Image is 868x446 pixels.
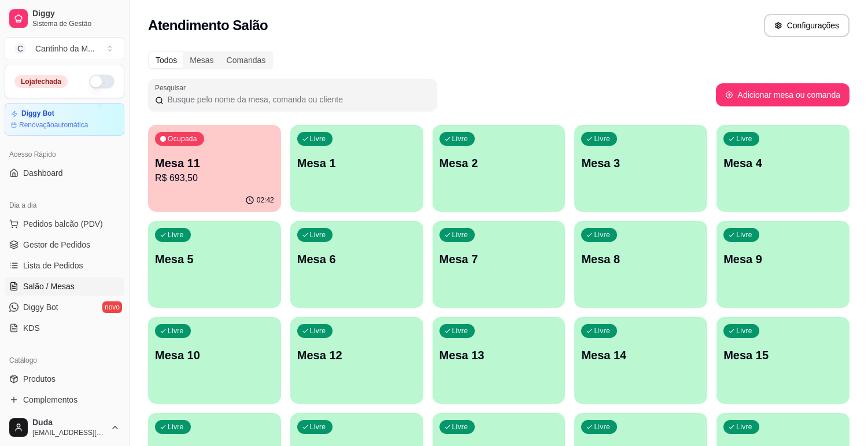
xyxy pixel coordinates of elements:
[452,326,468,336] p: Livre
[736,134,752,143] p: Livre
[19,120,88,130] article: Renovação automática
[764,14,849,37] button: Configurações
[155,83,190,93] label: Pesquisar
[439,155,559,171] p: Mesa 2
[581,155,700,171] p: Mesa 3
[155,347,274,363] p: Mesa 10
[594,422,610,432] p: Livre
[594,134,610,143] p: Livre
[155,251,274,267] p: Mesa 5
[290,317,423,404] button: LivreMesa 12
[32,418,106,428] span: Duda
[14,43,26,54] span: C
[257,196,274,205] p: 02:42
[23,239,90,250] span: Gestor de Pedidos
[5,351,124,370] div: Catálogo
[310,326,326,336] p: Livre
[155,155,274,171] p: Mesa 11
[5,298,124,316] a: Diggy Botnovo
[5,235,124,254] a: Gestor de Pedidos
[155,171,274,185] p: R$ 693,50
[168,422,184,432] p: Livre
[5,37,124,60] button: Select a team
[433,125,566,212] button: LivreMesa 2
[723,251,843,267] p: Mesa 9
[5,370,124,388] a: Produtos
[5,390,124,409] a: Complementos
[5,5,124,32] a: DiggySistema de Gestão
[716,221,849,308] button: LivreMesa 9
[89,75,114,89] button: Alterar Status
[168,230,184,239] p: Livre
[716,83,849,106] button: Adicionar mesa ou comanda
[594,230,610,239] p: Livre
[5,103,124,136] a: Diggy BotRenovaçãoautomática
[5,256,124,275] a: Lista de Pedidos
[5,414,124,441] button: Duda[EMAIL_ADDRESS][DOMAIN_NAME]
[439,347,559,363] p: Mesa 13
[14,75,68,88] div: Loja fechada
[310,422,326,432] p: Livre
[5,215,124,233] button: Pedidos balcão (PDV)
[723,347,843,363] p: Mesa 15
[5,319,124,337] a: KDS
[594,326,610,336] p: Livre
[716,125,849,212] button: LivreMesa 4
[452,422,468,432] p: Livre
[736,230,752,239] p: Livre
[723,155,843,171] p: Mesa 4
[148,317,281,404] button: LivreMesa 10
[433,221,566,308] button: LivreMesa 7
[297,251,416,267] p: Mesa 6
[148,221,281,308] button: LivreMesa 5
[23,218,103,230] span: Pedidos balcão (PDV)
[32,19,120,28] span: Sistema de Gestão
[164,94,430,105] input: Pesquisar
[21,109,54,118] article: Diggy Bot
[23,260,83,271] span: Lista de Pedidos
[574,317,707,404] button: LivreMesa 14
[32,428,106,437] span: [EMAIL_ADDRESS][DOMAIN_NAME]
[581,347,700,363] p: Mesa 14
[220,52,272,68] div: Comandas
[310,230,326,239] p: Livre
[574,125,707,212] button: LivreMesa 3
[23,394,77,406] span: Complementos
[310,134,326,143] p: Livre
[183,52,220,68] div: Mesas
[5,277,124,296] a: Salão / Mesas
[581,251,700,267] p: Mesa 8
[736,422,752,432] p: Livre
[5,196,124,215] div: Dia a dia
[290,221,423,308] button: LivreMesa 6
[23,373,56,385] span: Produtos
[452,230,468,239] p: Livre
[439,251,559,267] p: Mesa 7
[290,125,423,212] button: LivreMesa 1
[716,317,849,404] button: LivreMesa 15
[148,16,268,35] h2: Atendimento Salão
[23,322,40,334] span: KDS
[5,145,124,164] div: Acesso Rápido
[168,326,184,336] p: Livre
[149,52,183,68] div: Todos
[5,164,124,182] a: Dashboard
[433,317,566,404] button: LivreMesa 13
[297,155,416,171] p: Mesa 1
[23,167,63,179] span: Dashboard
[32,9,120,19] span: Diggy
[35,43,95,54] div: Cantinho da M ...
[574,221,707,308] button: LivreMesa 8
[452,134,468,143] p: Livre
[736,326,752,336] p: Livre
[168,134,197,143] p: Ocupada
[23,301,58,313] span: Diggy Bot
[297,347,416,363] p: Mesa 12
[148,125,281,212] button: OcupadaMesa 11R$ 693,5002:42
[23,281,75,292] span: Salão / Mesas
